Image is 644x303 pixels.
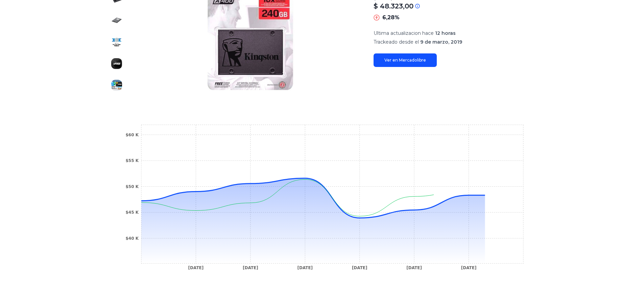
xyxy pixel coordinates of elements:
img: Disco Solido Ssd 240gb Sata3 Pc Notebook Mac [111,37,122,47]
tspan: [DATE] [243,265,258,270]
span: Trackeado desde el [374,39,419,45]
tspan: $55 K [125,158,139,163]
tspan: $50 K [125,184,139,189]
span: 9 de marzo, 2019 [420,39,462,45]
p: $ 48.323,00 [374,1,413,11]
span: Ultima actualizacion hace [374,30,434,36]
tspan: [DATE] [188,265,204,270]
tspan: $45 K [125,210,139,215]
a: Ver en Mercadolibre [374,53,437,67]
img: Disco Solido Ssd 240gb Sata3 Pc Notebook Mac [111,58,122,69]
p: 6,28% [382,14,400,22]
tspan: [DATE] [461,265,476,270]
tspan: $60 K [125,133,139,137]
img: Disco Solido Ssd 240gb Sata3 Pc Notebook Mac [111,80,122,91]
tspan: [DATE] [406,265,422,270]
tspan: [DATE] [352,265,367,270]
img: Disco Solido Ssd 240gb Sata3 Pc Notebook Mac [111,15,122,26]
span: 12 horas [435,30,456,36]
tspan: [DATE] [297,265,313,270]
tspan: $40 K [125,236,139,241]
